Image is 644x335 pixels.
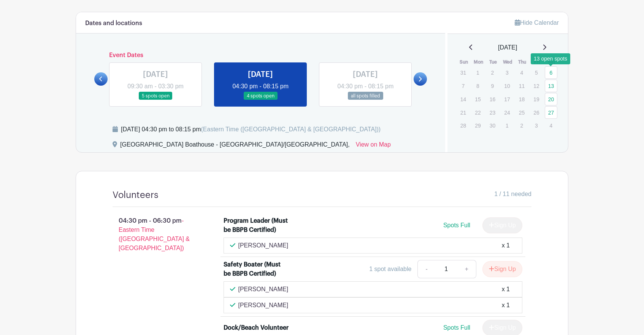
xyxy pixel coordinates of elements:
p: 5 [530,67,542,78]
p: 12 [530,80,542,92]
button: Sign Up [482,261,522,277]
p: 14 [457,93,470,105]
div: Dock/Beach Volunteer [224,323,289,332]
p: 3 [501,67,513,78]
p: 25 [516,107,528,118]
span: [DATE] [498,43,517,52]
div: 13 open spots [531,53,570,64]
p: 10 [501,80,513,92]
p: 26 [530,107,542,118]
a: - [417,260,435,278]
a: 6 [545,66,557,79]
a: 13 [545,80,557,92]
p: 9 [486,80,499,92]
th: Mon [471,58,486,66]
p: 3 [530,120,542,131]
p: 8 [471,80,484,92]
span: Spots Full [443,222,470,228]
div: Program Leader (Must be BBPB Certified) [224,216,289,234]
p: 19 [530,93,542,105]
p: 31 [457,67,470,78]
div: [DATE] 04:30 pm to 08:15 pm [121,125,381,134]
p: 28 [457,120,470,131]
div: x 1 [502,285,510,294]
th: Thu [515,58,530,66]
p: 16 [486,93,499,105]
p: 18 [516,93,528,105]
p: 2 [516,120,528,131]
div: Safety Boater (Must be BBPB Certified) [224,260,289,278]
p: 4 [516,67,528,78]
a: + [457,260,476,278]
p: 7 [457,80,470,92]
p: [PERSON_NAME] [238,285,289,294]
th: Sun [457,58,471,66]
p: 1 [501,120,513,131]
p: 1 [471,67,484,78]
p: [PERSON_NAME] [238,241,289,250]
p: 4 [545,120,557,131]
th: Wed [500,58,515,66]
a: 27 [545,106,557,119]
span: (Eastern Time ([GEOGRAPHIC_DATA] & [GEOGRAPHIC_DATA])) [201,126,381,132]
p: 22 [471,107,484,118]
th: Tue [486,58,501,66]
h6: Event Dates [108,52,414,59]
div: 1 spot available [369,265,411,274]
p: 23 [486,107,499,118]
p: 11 [516,80,528,92]
p: 04:30 pm - 06:30 pm [100,213,211,256]
p: 30 [486,120,499,131]
p: 24 [501,107,513,118]
a: View on Map [356,140,391,152]
div: x 1 [502,241,510,250]
a: Hide Calendar [515,19,559,26]
span: 1 / 11 needed [494,190,531,199]
span: Spots Full [443,324,470,331]
th: Fri [530,58,544,66]
div: x 1 [502,301,510,310]
p: 2 [486,67,499,78]
p: 15 [471,93,484,105]
div: [GEOGRAPHIC_DATA] Boathouse - [GEOGRAPHIC_DATA]/[GEOGRAPHIC_DATA], [120,140,350,152]
p: 21 [457,107,470,118]
a: 20 [545,93,557,105]
h4: Volunteers [113,190,159,201]
p: 17 [501,93,513,105]
p: [PERSON_NAME] [238,301,289,310]
h6: Dates and locations [85,20,142,27]
p: 29 [471,120,484,131]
